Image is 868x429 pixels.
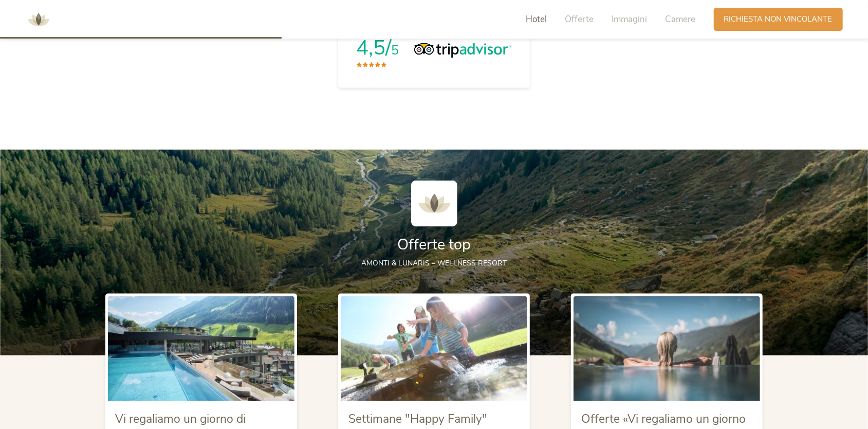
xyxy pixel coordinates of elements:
[338,13,530,88] a: 4,5/5Tripadvisor
[574,296,760,401] img: Offerte «Vi regaliamo un giorno di vacanza»
[23,15,54,23] a: AMONTI & LUNARIS Wellnessresort
[414,43,512,58] img: Tripadvisor
[341,296,527,401] img: Settimane "Happy Family"
[348,412,487,427] span: Settimane "Happy Family"
[612,13,648,25] span: Immagini
[23,4,54,35] img: AMONTI & LUNARIS Wellnessresort
[411,181,457,227] img: AMONTI & LUNARIS Wellnessresort
[397,235,471,255] span: Offerte top
[391,42,399,59] span: 5
[526,13,547,25] span: Hotel
[361,258,507,268] span: AMONTI & LUNARIS – wellness resort
[108,296,294,401] img: Vi regaliamo un giorno di vacanza 7 = 6
[724,14,833,25] span: Richiesta non vincolante
[565,13,594,25] span: Offerte
[666,13,696,25] span: Camere
[356,34,391,62] span: 4,5/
